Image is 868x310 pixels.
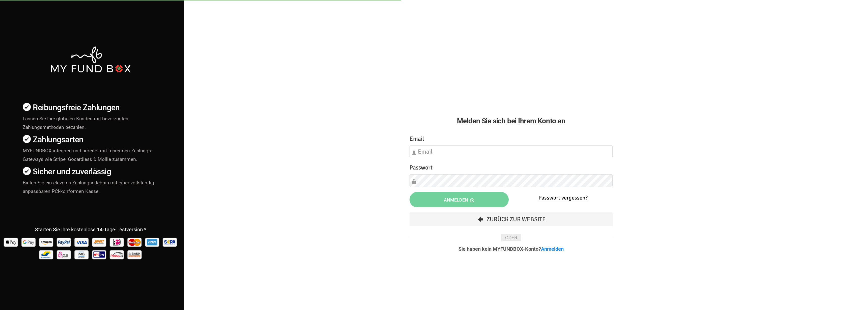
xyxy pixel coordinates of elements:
img: sepa Pay [162,236,178,248]
span: Anmelden [444,197,474,203]
span: Bieten Sie ein cleveres Zahlungserlebnis mit einer vollständig anpassbaren PCI-konformen Kasse. [23,180,154,194]
span: Lassen Sie Ihre globalen Kunden mit bevorzugten Zahlungsmethoden bezahlen. [23,116,128,130]
img: giropay [91,248,108,261]
a: Anmelden [541,246,564,252]
img: Google Pay [21,236,37,248]
label: Passwort [410,163,432,172]
img: Apple Pay [3,236,19,248]
img: banktransfer [127,248,143,261]
img: mb Pay [74,248,90,261]
img: Sofort Pay [91,236,108,248]
span: MYFUNDBOX integriert und arbeitet mit führenden Zahlungs-Gateways wie Stripe, Gocardless & Mollie... [23,148,152,162]
h4: Zahlungsarten [23,133,164,146]
img: Ideal Pay [109,236,125,248]
img: Visa [74,236,90,248]
img: Bancontact Pay [38,248,55,261]
button: Anmelden [410,192,509,207]
img: p24 Pay [109,248,125,261]
img: mfbwhite.png [50,45,131,74]
h4: Reibungsfreie Zahlungen [23,101,164,114]
a: Passwort vergessen? [538,194,588,201]
img: EPS Pay [56,248,72,261]
input: Email [410,145,613,158]
h2: Melden Sie sich bei Ihrem Konto an [410,116,613,126]
img: Paypal [56,236,72,248]
a: Zurück zur Website [410,212,613,226]
h4: Sicher und zuverlässig [23,165,164,178]
label: Email [410,134,424,144]
img: Amazon [38,236,55,248]
img: american_express Pay [144,236,161,248]
span: ODER [501,234,521,241]
p: Sie haben kein MYFUNDBOX-Konto? [410,246,613,251]
img: Mastercard Pay [127,236,143,248]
